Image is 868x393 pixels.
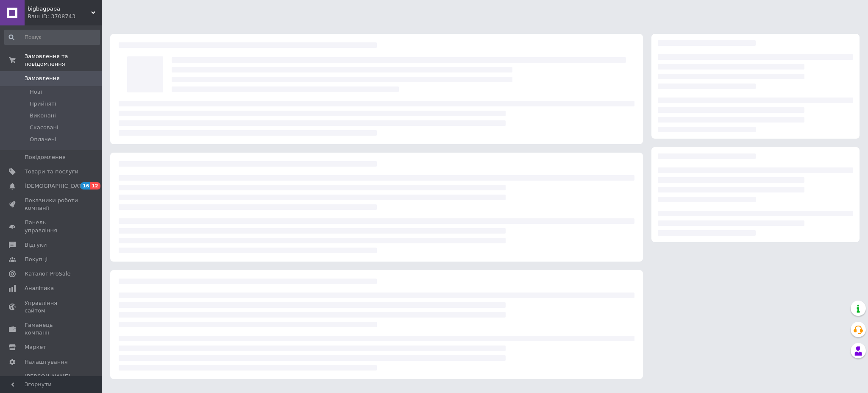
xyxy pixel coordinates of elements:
[25,321,78,337] span: Гаманець компанії
[28,13,102,20] div: Ваш ID: 3708743
[30,112,56,120] span: Виконані
[25,53,102,68] span: Замовлення та повідомлення
[25,284,54,292] span: Аналітика
[25,219,78,234] span: Панель управління
[28,5,91,13] span: bigbagpapa
[25,256,47,263] span: Покупці
[90,182,100,190] span: 12
[25,182,87,190] span: [DEMOGRAPHIC_DATA]
[25,299,78,315] span: Управління сайтом
[25,168,78,176] span: Товари та послуги
[30,124,58,131] span: Скасовані
[25,343,46,351] span: Маркет
[25,153,66,161] span: Повідомлення
[25,197,78,212] span: Показники роботи компанії
[30,100,56,108] span: Прийняті
[25,358,68,366] span: Налаштування
[25,270,70,278] span: Каталог ProSale
[25,75,60,82] span: Замовлення
[4,30,100,45] input: Пошук
[30,88,42,96] span: Нові
[30,136,56,143] span: Оплачені
[25,241,47,249] span: Відгуки
[81,182,90,190] span: 16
